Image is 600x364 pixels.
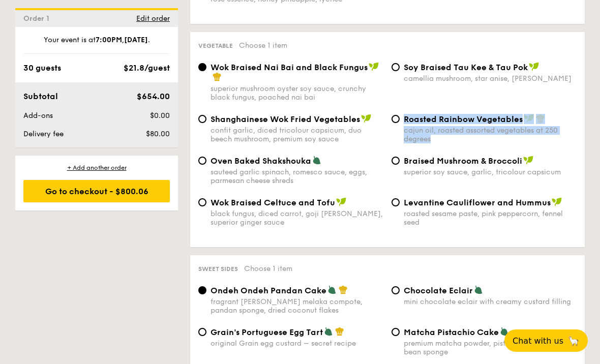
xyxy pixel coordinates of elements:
img: icon-chef-hat.a58ddaea.svg [339,285,348,294]
img: icon-chef-hat.a58ddaea.svg [536,114,545,123]
input: ⁠Soy Braised Tau Kee & Tau Pokcamellia mushroom, star anise, [PERSON_NAME] [392,63,400,71]
input: Wok Braised Celtuce and Tofublack fungus, diced carrot, goji [PERSON_NAME], superior ginger sauce [198,198,206,206]
input: Oven Baked Shakshoukasauteed garlic spinach, romesco sauce, eggs, parmesan cheese shreds [198,157,206,165]
span: Roasted Rainbow Vegetables [404,114,523,124]
span: Sweet sides [198,265,238,272]
div: confit garlic, diced tricolour capsicum, duo beech mushroom, premium soy sauce [211,126,383,143]
div: Go to checkout - $800.06 [23,180,170,202]
img: icon-vegan.f8ff3823.svg [552,197,562,206]
div: superior soy sauce, garlic, tricolour capsicum [404,168,577,176]
img: icon-vegetarian.fe4039eb.svg [500,327,509,336]
img: icon-vegan.f8ff3823.svg [524,114,534,123]
input: Chocolate Eclairmini chocolate eclair with creamy custard filling [392,286,400,294]
div: premium matcha powder, pistachio puree, vanilla bean sponge [404,339,577,356]
input: Levantine Cauliflower and Hummusroasted sesame paste, pink peppercorn, fennel seed [392,198,400,206]
img: icon-vegetarian.fe4039eb.svg [474,285,483,294]
div: 30 guests [23,62,61,74]
div: sauteed garlic spinach, romesco sauce, eggs, parmesan cheese shreds [211,168,383,185]
span: Choose 1 item [239,41,287,50]
span: $80.00 [146,130,170,138]
strong: [DATE] [124,36,148,44]
span: Chocolate Eclair [404,286,473,295]
span: Grain's Portuguese Egg Tart [211,327,323,337]
span: Ondeh Ondeh Pandan Cake [211,286,326,295]
span: Wok Braised Celtuce and Tofu [211,198,335,207]
div: superior mushroom oyster soy sauce, crunchy black fungus, poached nai bai [211,84,383,102]
input: Shanghainese Wok Fried Vegetablesconfit garlic, diced tricolour capsicum, duo beech mushroom, pre... [198,115,206,123]
strong: 7:00PM [96,36,122,44]
span: Vegetable [198,42,233,49]
button: Chat with us🦙 [504,329,588,352]
img: icon-vegan.f8ff3823.svg [529,62,539,71]
div: fragrant [PERSON_NAME] melaka compote, pandan sponge, dried coconut flakes [211,297,383,315]
span: ⁠Soy Braised Tau Kee & Tau Pok [404,63,528,72]
span: Shanghainese Wok Fried Vegetables [211,114,360,124]
span: 🦙 [567,335,580,347]
div: original Grain egg custard – secret recipe [211,339,383,348]
input: Wok Braised Nai Bai and Black Fungussuperior mushroom oyster soy sauce, crunchy black fungus, poa... [198,63,206,71]
span: Choose 1 item [244,264,292,273]
div: + Add another order [23,164,170,172]
span: Braised Mushroom & Broccoli [404,156,522,166]
div: mini chocolate eclair with creamy custard filling [404,297,577,306]
input: Roasted Rainbow Vegetablescajun oil, roasted assorted vegetables at 250 degrees [392,115,400,123]
span: Edit order [136,14,170,23]
div: cajun oil, roasted assorted vegetables at 250 degrees [404,126,577,143]
span: Subtotal [23,92,58,101]
img: icon-vegetarian.fe4039eb.svg [324,327,333,336]
input: Matcha Pistachio Cakepremium matcha powder, pistachio puree, vanilla bean sponge [392,328,400,336]
input: Ondeh Ondeh Pandan Cakefragrant [PERSON_NAME] melaka compote, pandan sponge, dried coconut flakes [198,286,206,294]
img: icon-vegan.f8ff3823.svg [361,114,371,123]
div: black fungus, diced carrot, goji [PERSON_NAME], superior ginger sauce [211,209,383,227]
div: camellia mushroom, star anise, [PERSON_NAME] [404,74,577,83]
img: icon-vegetarian.fe4039eb.svg [312,156,321,165]
img: icon-vegan.f8ff3823.svg [523,156,533,165]
div: roasted sesame paste, pink peppercorn, fennel seed [404,209,577,227]
span: Matcha Pistachio Cake [404,327,499,337]
span: Add-ons [23,111,53,120]
img: icon-chef-hat.a58ddaea.svg [335,327,344,336]
input: Grain's Portuguese Egg Tartoriginal Grain egg custard – secret recipe [198,328,206,336]
img: icon-vegetarian.fe4039eb.svg [327,285,337,294]
span: Order 1 [23,14,53,23]
div: Your event is at , . [23,35,170,54]
span: Oven Baked Shakshouka [211,156,311,166]
span: Delivery fee [23,130,64,138]
img: icon-chef-hat.a58ddaea.svg [213,72,222,81]
span: Chat with us [513,336,563,346]
div: $21.8/guest [124,62,170,74]
input: Braised Mushroom & Broccolisuperior soy sauce, garlic, tricolour capsicum [392,157,400,165]
span: $654.00 [137,92,170,101]
img: icon-vegan.f8ff3823.svg [336,197,346,206]
span: Wok Braised Nai Bai and Black Fungus [211,63,368,72]
img: icon-vegan.f8ff3823.svg [369,62,379,71]
span: $0.00 [150,111,170,120]
span: Levantine Cauliflower and Hummus [404,198,551,207]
